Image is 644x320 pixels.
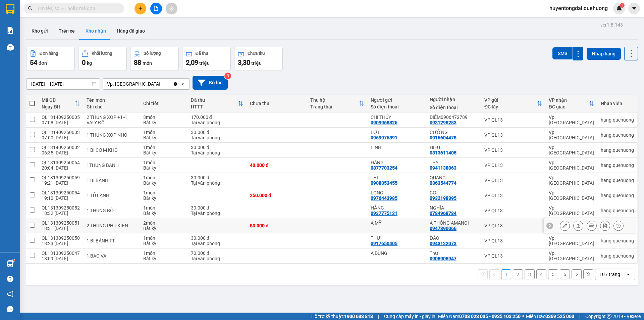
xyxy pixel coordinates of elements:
div: LINH [371,145,423,150]
div: Ghi chú [87,104,136,109]
img: solution-icon [7,27,14,34]
span: triệu [199,60,210,66]
div: Người gửi [371,97,423,103]
div: 10 / trang [599,271,620,278]
div: 70.000 đ [191,250,243,256]
div: CƠ [430,190,478,195]
div: Vp. [GEOGRAPHIC_DATA] [107,81,160,87]
button: 6 [560,269,570,279]
div: 18:23 [DATE] [42,241,80,246]
div: 0943122073 [430,241,457,246]
div: 1 món [143,235,184,241]
div: 06:35 [DATE] [42,150,80,155]
button: 1 [501,269,511,279]
span: Miền Nam [438,313,521,320]
div: 40.000 đ [250,163,304,168]
div: 0937775131 [371,211,397,216]
div: 1 món [143,250,184,256]
div: Bất kỳ [143,211,184,216]
div: Tại văn phòng [191,241,243,246]
div: 250.000 đ [250,193,304,198]
button: 5 [548,269,558,279]
button: Chưa thu3,30 triệu [234,47,283,71]
div: Số lượng [144,51,161,56]
svg: open [626,272,631,277]
th: Toggle SortBy [481,95,545,112]
span: 0 [82,58,86,66]
div: VP gửi [484,97,537,103]
input: Select a date range. [26,79,100,89]
div: Vp. [GEOGRAPHIC_DATA] [549,205,594,216]
div: ĐC giao [549,104,589,109]
div: Sửa đơn hàng [560,221,570,231]
div: VP QL13 [484,238,542,243]
div: Vp. [GEOGRAPHIC_DATA] [549,175,594,186]
button: file-add [150,3,162,14]
div: 1 món [143,160,184,165]
div: VP QL13 [484,223,542,228]
div: 0916604478 [430,135,457,140]
div: QL131309250059 [42,175,80,180]
strong: 1900 633 818 [344,314,373,319]
div: 1 BI CƠM KHÔ [87,147,136,153]
div: 30.000 đ [191,145,243,150]
span: search [28,6,33,11]
div: ĐC lấy [484,104,537,109]
span: plus [138,6,143,11]
div: 1 món [143,130,184,135]
span: 88 [134,58,141,66]
div: 1 món [143,205,184,211]
div: Đã thu [196,51,208,56]
strong: 0369 525 060 [545,314,574,319]
div: Số điện thoại [371,104,423,109]
div: QL131409250002 [42,145,80,150]
th: Toggle SortBy [187,95,247,112]
div: THI [371,175,423,180]
div: hang.quehuong [601,117,634,123]
div: 80.000 đ [250,223,304,228]
div: HẰNG [371,205,423,211]
div: ĐÀO [430,235,478,241]
div: Bất kỳ [143,120,184,125]
span: 2,09 [186,58,198,66]
div: 0917650405 [371,241,397,246]
div: VP QL13 [484,117,542,123]
strong: 0708 023 035 - 0935 103 250 [459,314,521,319]
div: Tại văn phòng [191,120,243,125]
div: 0941138063 [430,165,457,171]
div: NGHĨA [430,205,478,211]
span: 54 [30,58,37,66]
div: 1 THUNG XOP NHỎ [87,132,136,138]
span: 1 [621,3,623,8]
div: hang.quehuong [601,253,634,259]
span: aim [169,6,174,11]
div: Thu hộ [310,97,359,103]
span: | [579,313,580,320]
div: QL131309250050 [42,235,80,241]
div: Bất kỳ [143,241,184,246]
button: 2 [513,269,523,279]
div: VP QL13 [484,147,542,153]
div: DIỄM0906472789 [430,115,478,120]
span: huyentongdai.quehuong [544,4,613,12]
div: 0932198395 [430,195,457,201]
div: 1 TỦ LẠNH [87,193,136,198]
div: Chi tiết [143,101,184,106]
div: VP nhận [549,97,589,103]
img: logo-vxr [6,4,14,14]
div: Tại văn phòng [191,211,243,216]
div: Đã thu [191,97,238,103]
div: Người nhận [430,97,478,102]
div: Vp. [GEOGRAPHIC_DATA] [549,160,594,171]
div: 1 món [143,145,184,150]
div: ver 1.8.143 [600,21,623,29]
button: Trên xe [53,23,80,39]
div: QUANG [430,175,478,180]
button: Đã thu2,09 triệu [182,47,231,71]
span: món [143,60,152,66]
div: 0976443985 [371,195,397,201]
div: hang.quehuong [601,208,634,213]
div: Tại văn phòng [191,180,243,186]
img: warehouse-icon [7,260,14,267]
div: hang.quehuong [601,147,634,153]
